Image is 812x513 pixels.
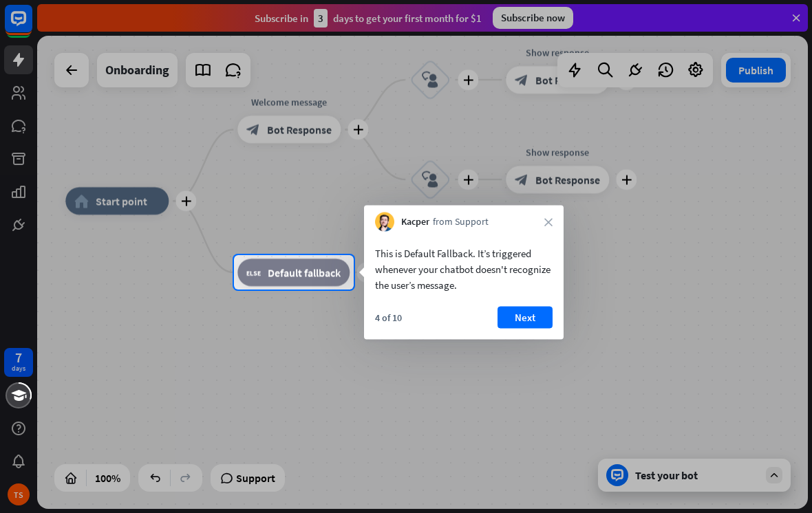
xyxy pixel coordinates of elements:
span: Kacper [401,215,429,229]
i: block_fallback [246,265,261,279]
button: Open LiveChat chat widget [11,6,52,47]
div: This is Default Fallback. It’s triggered whenever your chatbot doesn't recognize the user’s message. [375,245,553,293]
div: 4 of 10 [375,312,402,324]
i: close [544,218,553,226]
span: from Support [433,215,489,229]
span: Default fallback [268,265,341,279]
button: Next [498,307,553,329]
